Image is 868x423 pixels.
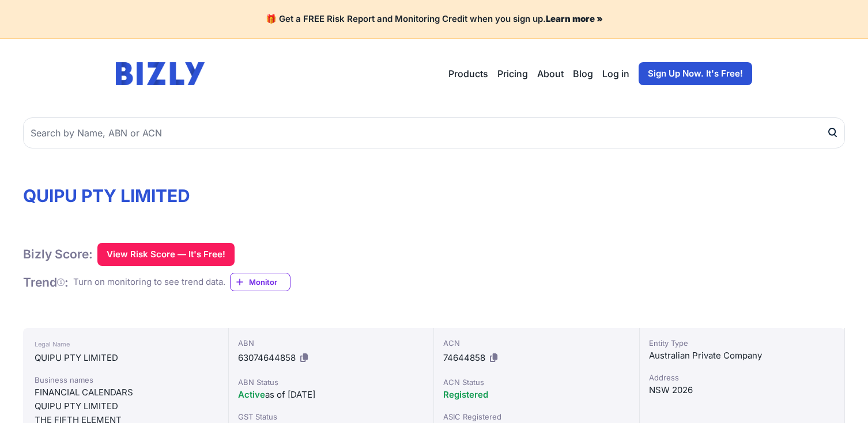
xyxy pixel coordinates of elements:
[230,273,290,291] a: Monitor
[23,117,845,148] input: Search by Name, ABN or ACN
[443,352,485,363] span: 74644858
[649,372,836,383] div: Address
[238,388,425,402] div: as of [DATE]
[238,337,425,349] div: ABN
[448,67,488,81] button: Products
[649,383,836,397] div: NSW 2026
[443,376,630,388] div: ACN Status
[537,67,564,81] a: About
[23,275,69,290] h1: Trend :
[639,62,752,85] a: Sign Up Now. It's Free!
[249,276,290,288] span: Monitor
[23,246,93,262] h1: Bizly Score:
[238,389,265,400] span: Active
[443,411,630,422] div: ASIC Registered
[238,411,425,422] div: GST Status
[238,352,296,363] span: 63074644858
[97,243,235,266] button: View Risk Score — It's Free!
[35,386,217,399] div: FINANCIAL CALENDARS
[238,376,425,388] div: ABN Status
[546,13,603,24] a: Learn more »
[649,337,836,349] div: Entity Type
[443,337,630,349] div: ACN
[649,349,836,363] div: Australian Private Company
[14,14,854,25] h4: 🎁 Get a FREE Risk Report and Monitoring Credit when you sign up.
[443,389,488,400] span: Registered
[497,67,528,81] a: Pricing
[602,67,629,81] a: Log in
[73,276,225,289] div: Turn on monitoring to see trend data.
[35,399,217,413] div: QUIPU PTY LIMITED
[23,185,845,206] h1: QUIPU PTY LIMITED
[35,351,217,365] div: QUIPU PTY LIMITED
[35,374,217,386] div: Business names
[35,337,217,351] div: Legal Name
[573,67,593,81] a: Blog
